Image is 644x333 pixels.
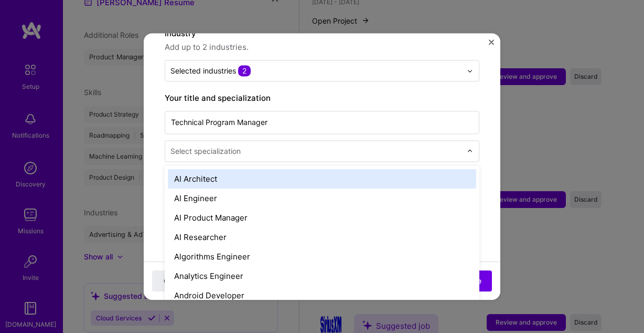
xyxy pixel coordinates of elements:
div: AI Architect [168,169,476,189]
button: Close [489,39,494,50]
div: AI Engineer [168,189,476,208]
span: Close [164,276,183,286]
button: Close [152,270,194,292]
label: Your title and specialization [165,92,479,105]
label: Industry [165,27,479,40]
span: 2 [238,65,251,76]
div: Android Developer [168,286,476,305]
img: drop icon [467,148,473,154]
img: drop icon [467,68,473,74]
div: Algorithms Engineer [168,247,476,266]
input: Role name [165,111,479,134]
span: Add up to 2 industries. [165,41,479,54]
div: AI Researcher [168,227,476,247]
div: Select specialization [170,145,241,157]
div: Analytics Engineer [168,266,476,286]
div: AI Product Manager [168,208,476,227]
div: Selected industries [170,65,251,76]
